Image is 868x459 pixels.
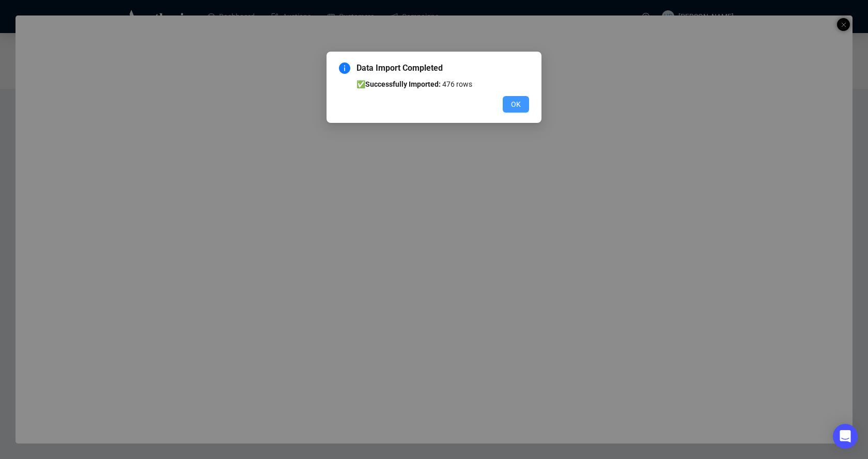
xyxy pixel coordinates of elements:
span: info-circle [339,62,350,74]
div: Open Intercom Messenger [833,424,858,449]
span: OK [511,99,521,110]
b: Successfully Imported: [365,80,441,88]
span: Data Import Completed [357,62,529,74]
li: ✅ 476 rows [357,78,529,90]
button: OK [503,96,529,113]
